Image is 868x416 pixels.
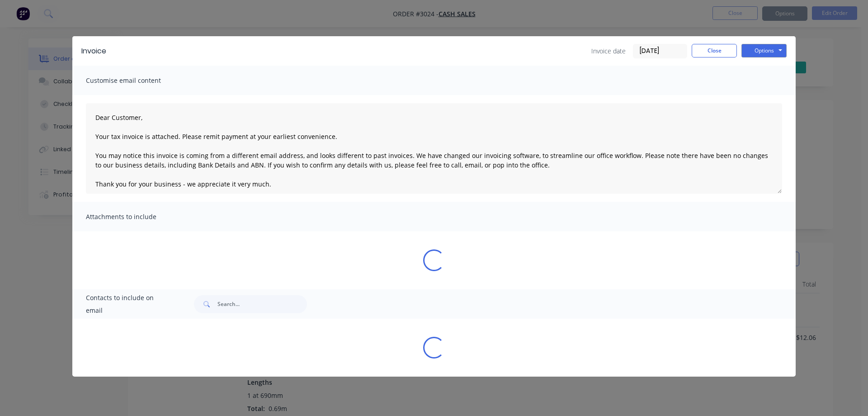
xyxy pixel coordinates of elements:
button: Close [692,44,737,57]
span: Contacts to include on email [86,292,171,317]
textarea: Dear Customer, Your tax invoice is attached. Please remit payment at your earliest convenience. Y... [86,103,782,194]
button: Options [741,44,787,57]
span: Invoice date [591,46,626,56]
span: Customise email content [86,74,185,87]
input: Search... [217,295,307,313]
div: Invoice [81,46,106,57]
span: Attachments to include [86,210,185,223]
